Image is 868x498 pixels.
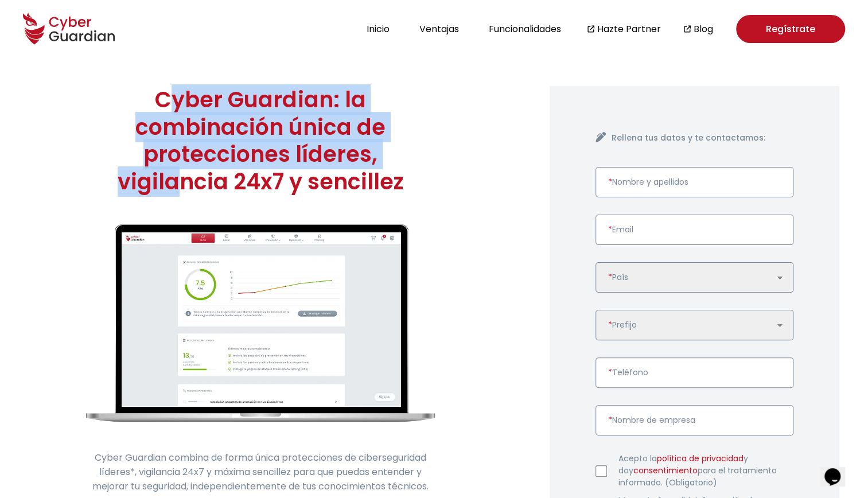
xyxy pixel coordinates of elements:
[736,15,845,43] a: Regístrate
[597,22,661,36] a: Hazte Partner
[694,22,713,36] a: Blog
[86,450,435,493] p: Cyber Guardian combina de forma única protecciones de ciberseguridad líderes*, vigilancia 24x7 y ...
[657,453,744,464] a: política de privacidad
[485,21,565,37] button: Funcionalidades
[820,452,857,487] iframe: chat widget
[595,357,793,388] input: Introduce un número de teléfono válido.
[618,453,793,489] label: Acepto la y doy para el tratamiento informado. (Obligatorio)
[363,21,393,37] button: Inicio
[633,465,698,476] a: consentimiento
[86,224,435,422] img: cyberguardian-home
[86,86,435,195] h1: Cyber Guardian: la combinación única de protecciones líderes, vigilancia 24x7 y sencillez
[416,21,462,37] button: Ventajas
[612,132,793,144] h4: Rellena tus datos y te contactamos:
